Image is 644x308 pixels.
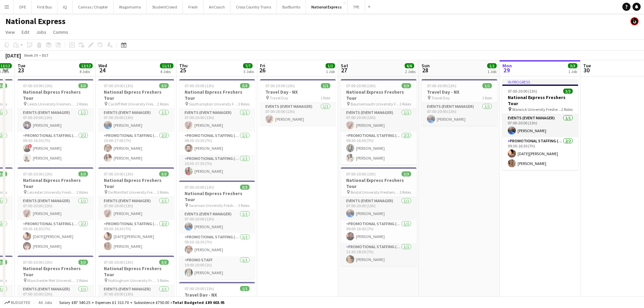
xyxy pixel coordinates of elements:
button: Wagamama [114,0,147,14]
app-card-role: Promotional Staffing (Brand Ambassadors)1/108:30-15:30 (7h)[PERSON_NAME] [179,132,255,155]
span: Travel Day [431,95,450,100]
h3: National Express Freshers Tour [18,177,93,189]
span: 2 Roles [400,101,411,106]
h3: National Express Freshers Tour [341,177,416,189]
h3: Travel Day - NX [260,89,336,95]
span: 1 Role [482,95,492,100]
span: Cardiff Met University Freshers Fair [108,101,157,106]
app-card-role: Events (Event Manager)1/107:00-20:00 (13h)[PERSON_NAME] [502,114,578,137]
app-card-role: Promotional Staffing (Brand Ambassadors)2/209:30-16:30 (7h)[PERSON_NAME][PERSON_NAME] [341,132,416,165]
button: StudentCrowd [147,0,183,14]
span: 3/3 [568,63,577,68]
app-job-card: In progress07:00-20:00 (13h)3/3National Express Freshers Tour Warwick University Freshers Fair2 R... [502,79,578,170]
span: 3/3 [240,185,249,190]
span: 3/3 [78,260,88,265]
span: ! [28,144,32,148]
button: Budgeted [3,299,31,306]
span: 23 [17,66,25,74]
span: 1 Role [320,95,330,100]
span: View [5,29,15,35]
span: Tue [583,63,591,69]
span: 11/11 [160,63,173,68]
span: 07:00-20:00 (13h) [23,260,52,265]
app-job-card: 07:00-20:00 (13h)3/3National Express Freshers Tour Southampton University Freshers Fair3 RolesEve... [179,79,255,178]
span: 07:00-20:00 (13h) [104,83,133,88]
app-job-card: 07:00-20:00 (13h)3/3National Express Freshers Tour Leeds University Freshers Fair2 RolesEvents (E... [18,79,93,165]
span: 3 Roles [238,203,249,208]
span: 3/3 [78,83,88,88]
span: 1/1 [487,63,497,68]
button: Cross Country Trains [231,0,277,14]
button: Fresh [183,0,204,14]
div: 07:00-20:00 (13h)1/1Travel Day - NX Travel Day1 RoleEvents (Event Manager)1/107:00-20:00 (13h)[PE... [422,79,497,126]
a: View [3,28,18,37]
app-job-card: 07:00-20:00 (13h)3/3National Express Freshers Tour Leicester University Freshers Fair2 RolesEvent... [18,167,93,253]
span: 07:00-20:00 (13h) [185,83,214,88]
app-card-role: Promotional Staffing (Brand Ambassadors)1/109:30-16:30 (7h)[PERSON_NAME] [179,233,255,256]
span: Swansea University Freshers Fair [189,203,238,208]
span: 3/3 [240,83,249,88]
span: 3/3 [402,83,411,88]
span: Travel Day [270,95,288,100]
h3: National Express Freshers Tour [179,89,255,101]
span: Sat [341,63,348,69]
span: Week 39 [22,53,39,58]
app-job-card: 07:00-20:00 (13h)3/3National Express Freshers Tour Swansea University Freshers Fair3 RolesEvents ... [179,181,255,279]
a: Jobs [33,28,49,37]
button: AirCoach [204,0,231,14]
span: 2 Roles [76,101,88,106]
span: 2 Roles [76,190,88,195]
span: Nottingham University Freshers Fair [108,278,157,283]
button: Canvas / Chapter [73,0,114,14]
div: 07:00-20:00 (13h)3/3National Express Freshers Tour Cardiff Met University Freshers Fair2 RolesEve... [98,79,174,165]
span: 07:00-20:00 (13h) [104,260,133,265]
span: Comms [53,29,68,35]
h3: National Express Freshers Tour [341,89,416,101]
h3: National Express Freshers Tour [18,89,93,101]
h3: National Express Freshers Tour [18,265,93,278]
app-card-role: Events (Event Manager)1/107:00-20:00 (13h)[PERSON_NAME] [422,103,497,126]
span: Leeds University Freshers Fair [27,101,76,106]
span: 3/3 [402,171,411,176]
span: Total Budgeted £89 603.95 [172,300,224,305]
h3: National Express Freshers Tour [179,190,255,203]
span: 26 [259,66,265,74]
app-job-card: 07:00-20:00 (13h)1/1Travel Day - NX Travel Day1 RoleEvents (Event Manager)1/107:00-20:00 (13h)[PE... [260,79,336,126]
app-card-role: Promotional Staffing (Brand Ambassadors)1/110:30-17:30 (7h)[PERSON_NAME] [179,155,255,178]
app-card-role: Events (Event Manager)1/107:00-20:00 (13h)[PERSON_NAME] [98,109,174,132]
div: BST [42,53,49,58]
h3: Travel Day - NX [179,292,255,298]
button: TPE [348,0,365,14]
div: 07:00-20:00 (13h)3/3National Express Freshers Tour Bristol University Freshers Fair3 RolesEvents ... [341,167,416,266]
span: 07:00-20:00 (13h) [508,89,537,94]
span: 07:00-20:00 (13h) [265,83,295,88]
h3: National Express Freshers Tour [98,177,174,189]
span: 3/3 [563,89,573,94]
span: Budgeted [11,300,30,305]
span: Jobs [36,29,46,35]
span: Manchester Met University Freshers Fair [27,278,76,283]
app-card-role: Events (Event Manager)1/107:00-20:00 (13h)[PERSON_NAME] [98,197,174,220]
span: 07:00-20:00 (13h) [104,171,133,176]
app-card-role: Events (Event Manager)1/107:00-20:00 (13h)[PERSON_NAME] [179,109,255,132]
span: 2 Roles [157,190,169,195]
span: 1/1 [326,63,335,68]
span: 2 Roles [157,101,169,106]
span: Fri [260,63,265,69]
span: 3 Roles [157,278,169,283]
div: 1 Job [568,69,577,74]
button: National Express [306,0,348,14]
app-card-role: Promotional Staffing (Brand Ambassadors)2/209:30-16:30 (7h)![PERSON_NAME][PERSON_NAME] [18,132,93,165]
app-card-role: Promotional Staffing (Brand Ambassadors)2/209:30-16:30 (7h)[DATE][PERSON_NAME][PERSON_NAME] [502,137,578,170]
span: 1/1 [482,83,492,88]
span: Thu [179,63,188,69]
span: 30 [582,66,591,74]
span: Bristol University Freshers Fair [351,190,400,195]
div: 4 Jobs [79,69,92,74]
button: BarBurrito [277,0,306,14]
